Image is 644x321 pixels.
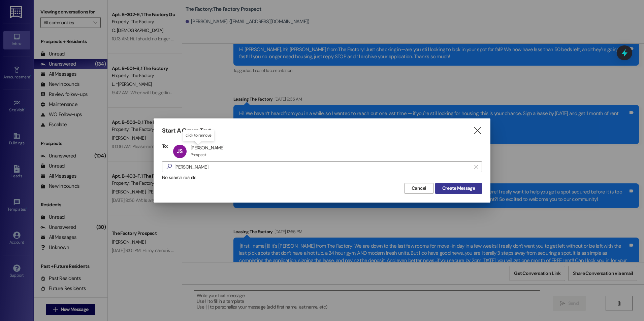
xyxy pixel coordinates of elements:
[164,163,174,170] i: 
[442,185,475,192] span: Create Message
[162,127,211,135] h3: Start A Group Text
[186,133,212,138] p: click to remove
[162,143,168,149] h3: To:
[435,183,482,194] button: Create Message
[412,185,426,192] span: Cancel
[405,183,433,194] button: Cancel
[191,145,224,151] div: [PERSON_NAME]
[177,148,183,155] span: JS
[471,162,482,172] button: Clear text
[474,164,478,170] i: 
[162,174,482,181] div: No search results
[174,162,471,172] input: Search for any contact or apartment
[191,152,206,157] div: Prospect
[473,127,482,134] i: 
